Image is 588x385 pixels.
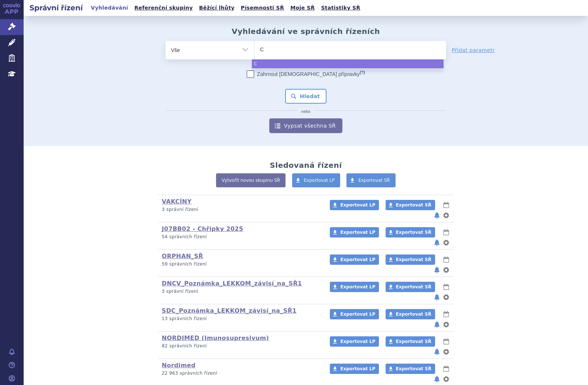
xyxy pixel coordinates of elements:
span: Exportovat SŘ [396,202,431,208]
a: Exportovat LP [330,364,379,374]
span: Exportovat SŘ [396,257,431,262]
a: Vypsat všechna SŘ [269,118,342,133]
p: 59 správních řízení [162,261,320,267]
span: Exportovat SŘ [396,366,431,371]
a: Referenční skupiny [132,3,195,13]
button: nastavení [442,320,450,329]
a: VAKCÍNY [162,198,192,205]
p: 22 963 správních řízení [162,370,320,377]
span: Exportovat SŘ [358,178,390,183]
span: Exportovat LP [340,339,375,344]
a: ORPHAN_SŘ [162,253,203,260]
button: notifikace [433,238,441,247]
a: Exportovat SŘ [386,200,435,210]
span: Exportovat LP [340,366,375,371]
a: Statistiky SŘ [319,3,362,13]
button: notifikace [433,293,441,302]
a: Vytvořit novou skupinu SŘ [216,173,286,187]
a: Běžící lhůty [197,3,237,13]
button: nastavení [442,347,450,356]
span: Exportovat LP [340,230,375,235]
a: SDC_Poznámka_LEKKOM_závisí_na_SŘ1 [162,307,297,314]
a: Exportovat LP [292,173,341,187]
span: Exportovat LP [304,178,335,183]
a: Písemnosti SŘ [239,3,286,13]
h2: Vyhledávání ve správních řízeních [232,27,380,36]
button: lhůty [442,228,450,237]
a: Exportovat SŘ [346,173,396,187]
button: nastavení [442,238,450,247]
span: Exportovat SŘ [396,284,431,289]
span: Exportovat LP [340,312,375,317]
button: nastavení [442,375,450,384]
a: Přidat parametr [452,46,495,54]
a: Exportovat LP [330,254,379,265]
a: Exportovat LP [330,282,379,292]
h2: Správní řízení [24,3,89,13]
p: 3 správní řízení [162,288,320,295]
button: lhůty [442,310,450,319]
label: Zahrnout [DEMOGRAPHIC_DATA] přípravky [247,70,365,78]
span: Exportovat LP [340,202,375,208]
a: Exportovat LP [330,227,379,237]
button: notifikace [433,266,441,274]
button: notifikace [433,320,441,329]
button: lhůty [442,201,450,209]
p: 13 správních řízení [162,316,320,322]
a: Exportovat LP [330,200,379,210]
a: J07BB02 - Chřipky 2025 [162,225,243,232]
button: lhůty [442,364,450,373]
p: 3 správní řízení [162,207,320,213]
span: Exportovat SŘ [396,339,431,344]
span: Exportovat SŘ [396,312,431,317]
p: 82 správních řízení [162,343,320,349]
button: lhůty [442,255,450,264]
a: Exportovat SŘ [386,336,435,347]
button: lhůty [442,282,450,291]
button: nastavení [442,293,450,302]
button: notifikace [433,375,441,384]
a: Exportovat LP [330,336,379,347]
a: DNCV_Poznámka_LEKKOM_závisí_na_SŘ1 [162,280,302,287]
a: Moje SŘ [288,3,317,13]
a: Exportovat LP [330,309,379,319]
span: Exportovat SŘ [396,230,431,235]
a: Exportovat SŘ [386,282,435,292]
a: Exportovat SŘ [386,309,435,319]
a: Nordimed [162,362,195,369]
a: Exportovat SŘ [386,364,435,374]
a: Vyhledávání [89,3,130,13]
button: notifikace [433,211,441,220]
a: Exportovat SŘ [386,227,435,237]
span: Exportovat LP [340,284,375,289]
button: notifikace [433,347,441,356]
button: nastavení [442,266,450,274]
i: nebo [298,110,314,114]
abbr: (?) [360,70,365,75]
h2: Sledovaná řízení [270,161,342,170]
span: Exportovat LP [340,257,375,262]
button: Hledat [285,89,327,104]
a: Exportovat SŘ [386,254,435,265]
p: 54 správních řízení [162,234,320,240]
a: NORDIMED (Imunosupresivum) [162,334,269,341]
li: C [252,59,444,68]
button: lhůty [442,337,450,346]
button: nastavení [442,211,450,220]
